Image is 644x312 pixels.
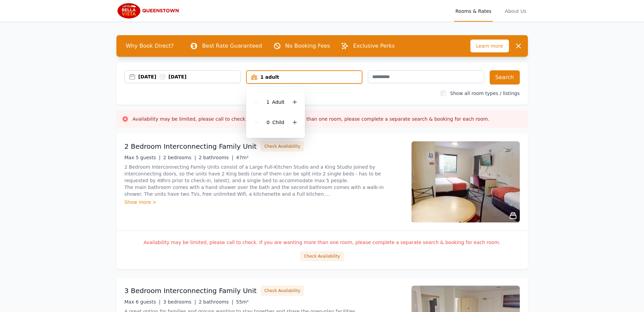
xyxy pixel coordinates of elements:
[300,251,343,261] button: Check Availability
[199,299,233,305] span: 2 bathrooms |
[266,99,269,105] span: 1
[490,70,520,85] button: Search
[247,74,362,80] div: 1 adult
[261,141,304,151] button: Check Availability
[285,42,330,50] p: No Booking Fees
[163,299,196,305] span: 3 bedrooms |
[116,3,182,19] img: Bella Vista Queenstown
[125,299,161,305] span: Max 6 guests |
[272,99,284,105] span: Adult
[133,116,490,122] h3: Availability may be limited, please call to check. If you are wanting more than one room, please ...
[125,199,403,206] div: Show more >
[450,91,519,96] label: Show all room types / listings
[261,286,304,296] button: Check Availability
[125,142,257,151] h3: 2 Bedroom Interconnecting Family Unit
[236,155,249,160] span: 47m²
[272,120,284,125] span: Child
[120,39,179,53] span: Why Book Direct?
[125,286,257,295] h3: 3 Bedroom Interconnecting Family Unit
[125,155,161,160] span: Max 5 guests |
[236,299,249,305] span: 55m²
[163,155,196,160] span: 2 bedrooms |
[125,164,403,197] p: 2 Bedroom Interconnecting Family Units consist of a Large Full-Kitchen Studio and a King Studio j...
[138,73,241,80] div: [DATE] [DATE]
[202,42,262,50] p: Best Rate Guaranteed
[125,239,520,246] p: Availability may be limited, please call to check. If you are wanting more than one room, please ...
[353,42,395,50] p: Exclusive Perks
[267,120,270,125] span: 0
[199,155,233,160] span: 2 bathrooms |
[470,40,509,52] span: Learn more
